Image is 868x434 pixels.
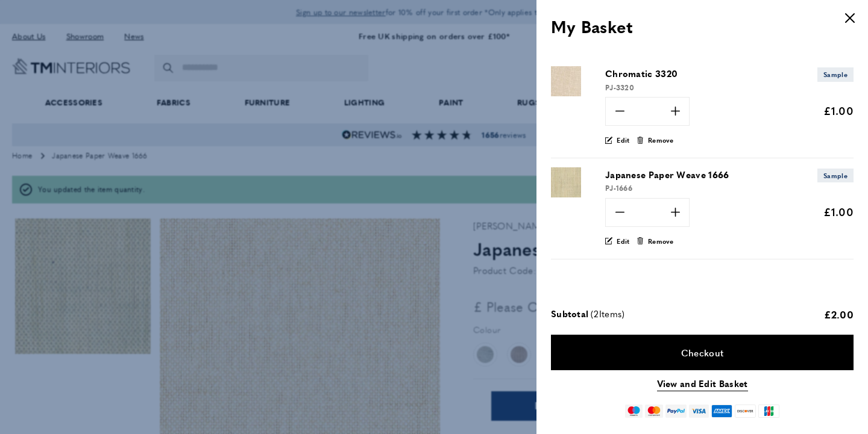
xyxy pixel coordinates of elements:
[551,335,854,370] a: Checkout
[637,236,674,247] button: Remove product "Japanese Paper Weave 1666" from cart
[551,66,596,100] a: Product "Chromatic 3320"
[657,376,748,391] a: View and Edit Basket
[823,103,854,118] span: £1.00
[824,307,854,321] span: £2.00
[605,135,630,146] a: Edit product "Chromatic 3320"
[591,306,624,322] span: ( Items)
[605,236,630,247] a: Edit product "Japanese Paper Weave 1666"
[689,405,709,418] img: visa
[648,236,674,247] span: Remove
[758,405,779,418] img: jcb
[625,405,643,418] img: maestro
[594,307,599,320] span: 2
[817,67,854,82] span: Sample
[605,167,729,182] span: Japanese Paper Weave 1666
[645,405,662,418] img: mastercard
[637,135,674,146] button: Remove product "Chromatic 3320" from cart
[605,82,634,93] span: PJ-3320
[665,405,687,418] img: paypal
[605,66,678,81] span: Chromatic 3320
[823,204,854,219] span: £1.00
[617,236,629,247] span: Edit
[617,135,629,146] span: Edit
[551,167,596,201] a: Product "Japanese Paper Weave 1666"
[605,182,632,193] span: PJ-1666
[711,405,732,418] img: american-express
[838,6,862,30] button: Close panel
[551,14,854,38] h3: My Basket
[817,169,854,183] span: Sample
[551,306,588,322] span: Subtotal
[735,405,756,418] img: discover
[648,135,674,146] span: Remove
